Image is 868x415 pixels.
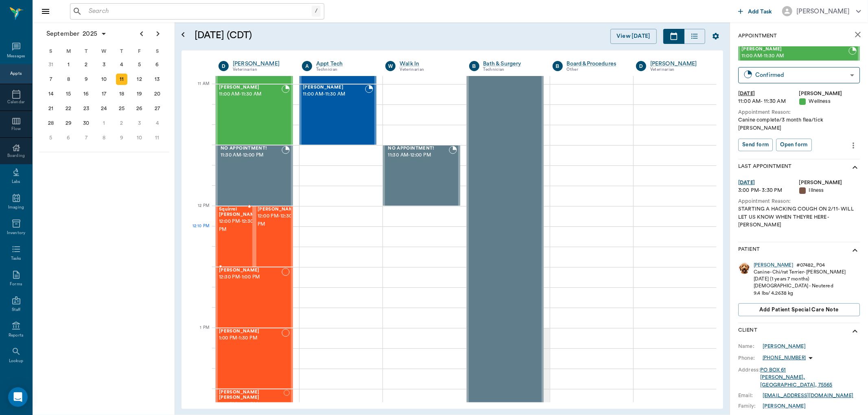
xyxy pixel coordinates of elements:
div: 11 AM [188,80,209,100]
div: Veterinarian [400,66,457,73]
div: Appointment Reason: [738,198,860,205]
p: Appointment [738,32,777,40]
span: [PERSON_NAME] [219,85,282,90]
div: Saturday, October 11, 2025 [151,132,163,143]
div: Friday, October 10, 2025 [134,132,145,143]
div: Tuesday, October 7, 2025 [81,132,92,143]
a: Bath & Surgery [483,60,540,68]
div: NOT_CONFIRMED, 12:30 PM - 1:00 PM [216,267,293,328]
div: Canine complete/3 month flea/tick [PERSON_NAME] [738,116,860,132]
div: Sunday, October 5, 2025 [45,132,57,143]
div: BOOKED, 11:30 AM - 12:00 PM [216,145,293,206]
div: Sunday, September 14, 2025 [45,88,57,100]
div: Wednesday, September 10, 2025 [98,74,110,85]
div: Saturday, September 13, 2025 [151,74,163,85]
div: Appts [10,71,22,77]
div: S [148,45,166,57]
div: [PERSON_NAME] [650,60,707,68]
div: Wednesday, September 17, 2025 [98,88,110,100]
span: [PERSON_NAME] [219,329,282,334]
div: Thursday, September 18, 2025 [116,88,127,100]
div: 12 PM [188,202,209,222]
div: Veterinarian [650,66,707,73]
button: Open form [776,139,811,151]
div: Name: [738,343,763,350]
span: NO APPOINTMENT! [221,146,282,151]
div: Board &Procedures [567,60,624,68]
div: Sunday, August 31, 2025 [45,59,57,70]
div: [DATE] (1 years 7 months) [754,276,846,282]
span: Squirrel [PERSON_NAME] [219,207,260,217]
a: PO BOX 61[PERSON_NAME], [GEOGRAPHIC_DATA], 75565 [760,367,832,387]
a: [EMAIL_ADDRESS][DOMAIN_NAME] [763,393,853,398]
div: Tuesday, September 30, 2025 [81,117,92,129]
h5: [DATE] (CDT) [195,29,408,42]
div: NOT_CONFIRMED, 12:00 PM - 12:30 PM [216,206,254,267]
div: Wednesday, September 3, 2025 [98,59,110,70]
div: Friday, September 26, 2025 [134,103,145,114]
p: Patient [738,246,760,255]
div: Email: [738,392,763,399]
div: Staff [12,307,20,313]
span: 1:30 PM - 2:00 PM [219,400,284,408]
div: Inventory [7,230,25,236]
a: [PERSON_NAME] [233,60,290,68]
div: Today, Thursday, September 11, 2025 [116,74,127,85]
span: 12:30 PM - 1:00 PM [219,273,282,281]
div: W [385,61,396,71]
div: Wednesday, October 8, 2025 [98,132,110,143]
div: Messages [7,53,26,59]
div: Monday, October 6, 2025 [63,132,74,143]
p: [PHONE_NUMBER] [763,354,806,361]
div: [PERSON_NAME] [799,179,860,187]
div: Thursday, September 25, 2025 [116,103,127,114]
div: Phone: [738,354,763,362]
div: [PERSON_NAME] [763,402,806,410]
div: D [636,61,646,71]
div: Saturday, September 27, 2025 [151,103,163,114]
div: [DATE] [738,179,799,187]
a: Appt Tech [316,60,373,68]
div: 1 PM [188,324,209,344]
svg: show more [850,326,860,336]
button: Open calendar [178,19,188,50]
span: [PERSON_NAME] [219,268,282,273]
button: Add Task [735,4,776,19]
span: 11:30 AM - 12:00 PM [221,151,282,159]
div: Forms [10,281,22,287]
button: Next page [150,26,166,42]
div: Tuesday, September 23, 2025 [81,103,92,114]
div: [DATE] [738,90,799,98]
div: F [131,45,149,57]
div: Wellness [799,98,860,105]
div: Thursday, September 4, 2025 [116,59,127,70]
button: September2025 [42,26,111,42]
svg: show more [850,246,860,255]
div: Friday, September 19, 2025 [134,88,145,100]
div: Open Intercom Messenger [8,387,28,407]
div: Labs [12,179,20,185]
a: [PERSON_NAME] [763,343,806,350]
div: Friday, October 3, 2025 [134,117,145,129]
div: Monday, September 8, 2025 [63,74,74,85]
div: Saturday, September 6, 2025 [151,59,163,70]
svg: show more [850,163,860,172]
div: Tuesday, September 2, 2025 [81,59,92,70]
div: Wednesday, September 24, 2025 [98,103,110,114]
span: [PERSON_NAME] [PERSON_NAME] [219,390,284,400]
div: Veterinarian [233,66,290,73]
div: Technician [316,66,373,73]
div: Sunday, September 7, 2025 [45,74,57,85]
div: 3:00 PM - 3:30 PM [738,187,799,194]
button: Send form [738,139,773,151]
button: View [DATE] [610,29,657,44]
input: Search [85,6,312,17]
img: Profile Image [738,262,750,274]
div: NOT_CONFIRMED, 1:00 PM - 1:30 PM [216,328,293,389]
div: B [469,61,479,71]
button: Add patient Special Care Note [738,303,860,316]
div: A [302,61,312,71]
button: Previous page [133,26,150,42]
